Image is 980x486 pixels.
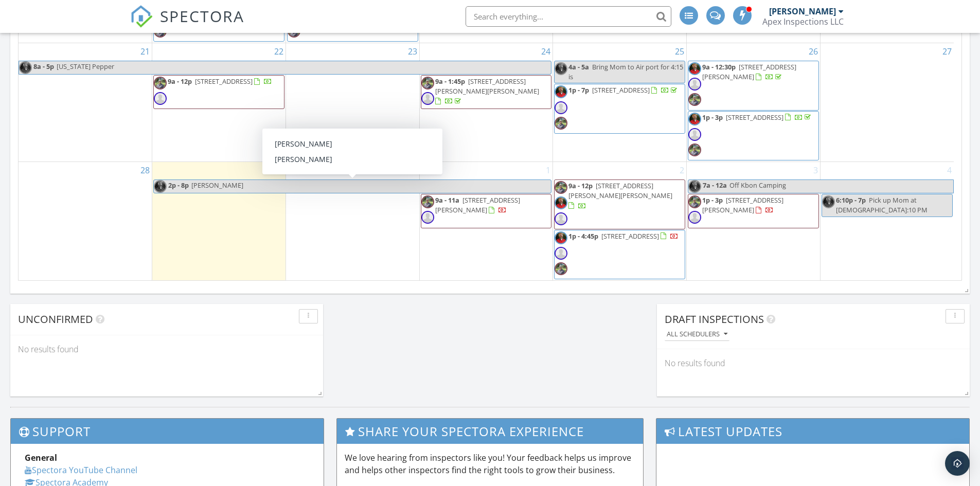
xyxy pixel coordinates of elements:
a: 1p - 4:45p [STREET_ADDRESS] [554,230,685,280]
span: [PERSON_NAME] [191,181,243,190]
a: Spectora YouTube Channel [25,464,137,476]
a: Go to September 21, 2025 [138,43,152,60]
td: Go to September 25, 2025 [553,43,687,162]
span: [STREET_ADDRESS] [592,85,650,95]
span: [STREET_ADDRESS] [601,231,659,241]
a: 9a - 1:45p [STREET_ADDRESS][PERSON_NAME][PERSON_NAME] [435,77,539,105]
img: img_9252.jpeg [421,77,434,89]
span: Off Kbon Camping [729,181,786,190]
span: [STREET_ADDRESS] [726,113,783,122]
img: img_9252.jpeg [555,262,567,275]
span: 9a - 11a [435,195,459,205]
a: 1p - 7p [STREET_ADDRESS] [554,84,685,134]
img: default-user-f0147aede5fd5fa78ca7ade42f37bd4542148d508eef1c3d3ea960f66861d68b.jpg [421,92,434,105]
div: Open Intercom Messenger [945,451,970,476]
span: 9a - 1:45p [435,77,465,86]
img: img_9252.jpeg [154,77,167,89]
a: Go to October 2, 2025 [678,162,686,178]
a: 1p - 7p [STREET_ADDRESS] [568,85,679,95]
img: dsc_9052e.jpg [822,195,835,208]
a: Go to September 27, 2025 [940,43,954,60]
div: No results found [10,335,323,363]
img: default-user-f0147aede5fd5fa78ca7ade42f37bd4542148d508eef1c3d3ea960f66861d68b.jpg [154,92,167,105]
a: SPECTORA [130,14,244,35]
img: img_9252.jpeg [421,195,434,208]
span: Unconfirmed [18,312,93,326]
img: img_9252.jpeg [688,143,701,156]
td: Go to October 3, 2025 [687,162,821,281]
span: 7a - 12a [702,180,727,193]
a: Go to September 24, 2025 [539,43,553,60]
a: 1p - 3p [STREET_ADDRESS] [702,113,813,122]
img: default-user-f0147aede5fd5fa78ca7ade42f37bd4542148d508eef1c3d3ea960f66861d68b.jpg [688,211,701,224]
img: dsc_9052e.jpg [688,62,701,75]
td: Go to October 2, 2025 [553,162,687,281]
span: Bring Mom to Air port for 4:15 is [568,62,683,81]
span: 2p - 8p [168,180,189,193]
h3: Latest Updates [656,419,969,444]
span: [US_STATE] Pepper [57,62,114,71]
span: [STREET_ADDRESS][PERSON_NAME][PERSON_NAME] [435,77,539,96]
a: 1p - 3p [STREET_ADDRESS][PERSON_NAME] [702,195,783,214]
a: 9a - 12p [STREET_ADDRESS] [168,77,272,86]
span: [STREET_ADDRESS] [195,77,253,86]
img: default-user-f0147aede5fd5fa78ca7ade42f37bd4542148d508eef1c3d3ea960f66861d68b.jpg [688,78,701,91]
a: Go to September 30, 2025 [406,162,419,178]
a: Go to September 22, 2025 [272,43,286,60]
a: 9a - 1:45p [STREET_ADDRESS][PERSON_NAME][PERSON_NAME] [421,75,552,109]
a: 9a - 12p [STREET_ADDRESS][PERSON_NAME][PERSON_NAME] [568,181,672,210]
strong: General [25,452,57,463]
img: dsc_9052e.jpg [555,231,567,244]
a: Go to September 25, 2025 [673,43,686,60]
img: default-user-f0147aede5fd5fa78ca7ade42f37bd4542148d508eef1c3d3ea960f66861d68b.jpg [688,128,701,141]
span: 1p - 7p [568,85,589,95]
img: default-user-f0147aede5fd5fa78ca7ade42f37bd4542148d508eef1c3d3ea960f66861d68b.jpg [421,211,434,224]
td: Go to September 29, 2025 [152,162,286,281]
img: dsc_9052e.jpg [688,180,701,193]
a: Go to September 28, 2025 [138,162,152,178]
a: Go to September 29, 2025 [272,162,286,178]
a: Go to October 3, 2025 [811,162,820,178]
img: The Best Home Inspection Software - Spectora [130,5,153,28]
img: img_9252.jpeg [688,93,701,106]
span: 9a - 12:30p [702,62,736,71]
span: 6:10p - 7p [836,195,866,205]
span: Draft Inspections [665,312,764,326]
img: default-user-f0147aede5fd5fa78ca7ade42f37bd4542148d508eef1c3d3ea960f66861d68b.jpg [555,212,567,225]
div: All schedulers [667,331,727,338]
a: Go to October 1, 2025 [544,162,553,178]
a: 9a - 11a [STREET_ADDRESS][PERSON_NAME] [421,194,552,228]
span: 1p - 3p [702,195,723,205]
img: dsc_9052e.jpg [688,113,701,125]
img: img_9252.jpeg [555,181,567,194]
h3: Support [11,419,324,444]
a: 9a - 12p [STREET_ADDRESS][PERSON_NAME][PERSON_NAME] [554,179,685,229]
a: 9a - 12:30p [STREET_ADDRESS][PERSON_NAME] [688,61,819,111]
span: [STREET_ADDRESS][PERSON_NAME] [702,195,783,214]
img: default-user-f0147aede5fd5fa78ca7ade42f37bd4542148d508eef1c3d3ea960f66861d68b.jpg [555,247,567,260]
a: Go to October 4, 2025 [945,162,954,178]
img: dsc_9052e.jpg [19,61,32,74]
a: 1p - 3p [STREET_ADDRESS][PERSON_NAME] [688,194,819,228]
td: Go to September 24, 2025 [419,43,553,162]
img: dsc_9052e.jpg [154,180,167,193]
td: Go to October 1, 2025 [419,162,553,281]
a: 9a - 12:30p [STREET_ADDRESS][PERSON_NAME] [702,62,796,81]
img: dsc_9052e.jpg [555,62,567,75]
img: dsc_9052e.jpg [555,85,567,98]
h3: Share Your Spectora Experience [337,419,644,444]
p: We love hearing from inspectors like you! Your feedback helps us improve and helps other inspecto... [345,452,636,476]
span: 4a - 5a [568,62,589,71]
td: Go to September 21, 2025 [19,43,152,162]
a: 1p - 3p [STREET_ADDRESS] [688,111,819,161]
span: 1p - 3p [702,113,723,122]
td: Go to September 27, 2025 [820,43,954,162]
a: Go to September 26, 2025 [807,43,820,60]
span: 9a - 12p [568,181,593,190]
span: [STREET_ADDRESS][PERSON_NAME] [702,62,796,81]
span: 9a - 12p [168,77,192,86]
img: default-user-f0147aede5fd5fa78ca7ade42f37bd4542148d508eef1c3d3ea960f66861d68b.jpg [555,101,567,114]
td: Go to September 30, 2025 [286,162,419,281]
img: dsc_9052e.jpg [555,196,567,209]
span: 1p - 4:45p [568,231,598,241]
